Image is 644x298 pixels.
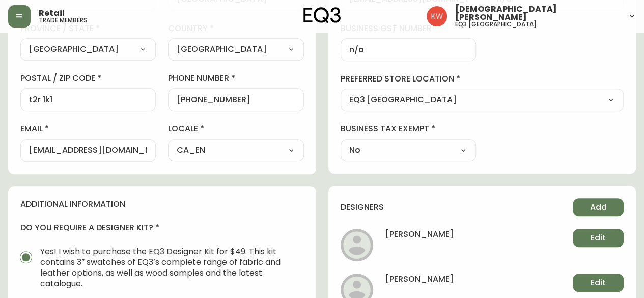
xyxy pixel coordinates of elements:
[385,274,454,292] h4: [PERSON_NAME]
[341,202,384,213] h4: designers
[20,199,304,210] h4: additional information
[385,229,454,247] h4: [PERSON_NAME]
[591,232,606,243] span: Edit
[39,17,87,23] h5: trade members
[341,123,476,134] label: business tax exempt
[20,123,156,134] label: email
[39,9,65,17] span: Retail
[20,73,156,84] label: postal / zip code
[455,21,537,28] h5: eq3 [GEOGRAPHIC_DATA]
[590,202,607,213] span: Add
[455,5,620,21] span: [DEMOGRAPHIC_DATA][PERSON_NAME]
[573,274,624,292] button: Edit
[341,73,624,85] label: preferred store location
[591,277,606,288] span: Edit
[573,198,624,216] button: Add
[20,222,304,233] h4: do you require a designer kit?
[303,7,341,23] img: logo
[573,229,624,247] button: Edit
[168,73,303,84] label: phone number
[168,123,303,134] label: locale
[40,246,296,289] span: Yes! I wish to purchase the EQ3 Designer Kit for $49. This kit contains 3” swatches of EQ3’s comp...
[427,6,447,26] img: f33162b67396b0982c40ce2a87247151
